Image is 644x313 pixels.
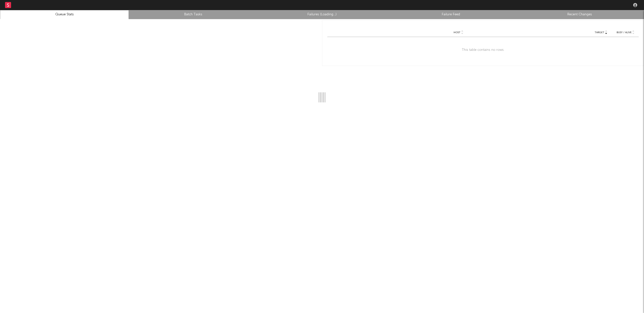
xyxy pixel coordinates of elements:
[327,37,639,63] div: This table contains no rows.
[132,12,255,18] a: Batch Tasks
[617,31,632,34] span: Busy / Alive
[518,12,641,18] a: Recent Changes
[454,31,460,34] span: Host
[3,12,126,18] a: Queue Stats
[389,12,512,18] a: Failure Feed
[260,12,384,18] a: Failures (Loading...)
[595,31,604,34] span: Target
